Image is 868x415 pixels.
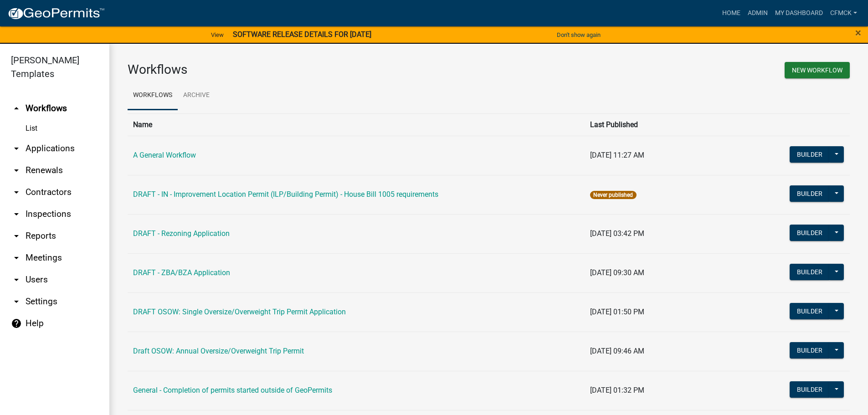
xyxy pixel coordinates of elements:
[11,165,22,176] i: arrow_drop_down
[11,209,22,220] i: arrow_drop_down
[790,381,830,398] button: Builder
[11,103,22,114] i: arrow_drop_up
[785,62,850,78] button: New Workflow
[178,81,215,110] a: Archive
[855,27,861,38] button: Close
[590,347,644,355] span: [DATE] 09:46 AM
[744,5,771,22] a: Admin
[11,143,22,154] i: arrow_drop_down
[590,191,636,199] span: Never published
[590,268,644,277] span: [DATE] 09:30 AM
[128,113,585,136] th: Name
[133,268,230,277] a: DRAFT - ZBA/BZA Application
[133,307,346,316] a: DRAFT OSOW: Single Oversize/Overweight Trip Permit Application
[11,274,22,285] i: arrow_drop_down
[133,347,304,355] a: Draft OSOW: Annual Oversize/Overweight Trip Permit
[11,187,22,198] i: arrow_drop_down
[790,146,830,163] button: Builder
[790,303,830,319] button: Builder
[133,229,230,238] a: DRAFT - Rezoning Application
[590,307,644,316] span: [DATE] 01:50 PM
[11,318,22,329] i: help
[771,5,827,22] a: My Dashboard
[590,229,644,238] span: [DATE] 03:42 PM
[553,27,604,42] button: Don't show again
[11,252,22,263] i: arrow_drop_down
[11,231,22,241] i: arrow_drop_down
[790,185,830,202] button: Builder
[827,5,861,22] a: CFMCK
[11,296,22,307] i: arrow_drop_down
[128,62,482,77] h3: Workflows
[719,5,744,22] a: Home
[585,113,754,136] th: Last Published
[790,342,830,359] button: Builder
[855,26,861,39] span: ×
[233,30,371,39] strong: SOFTWARE RELEASE DETAILS FOR [DATE]
[133,151,196,159] a: A General Workflow
[790,264,830,280] button: Builder
[790,225,830,241] button: Builder
[590,151,644,159] span: [DATE] 11:27 AM
[207,27,227,42] a: View
[133,386,332,395] a: General - Completion of permits started outside of GeoPermits
[133,190,438,199] a: DRAFT - IN - Improvement Location Permit (ILP/Building Permit) - House Bill 1005 requirements
[128,81,178,110] a: Workflows
[590,386,644,395] span: [DATE] 01:32 PM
